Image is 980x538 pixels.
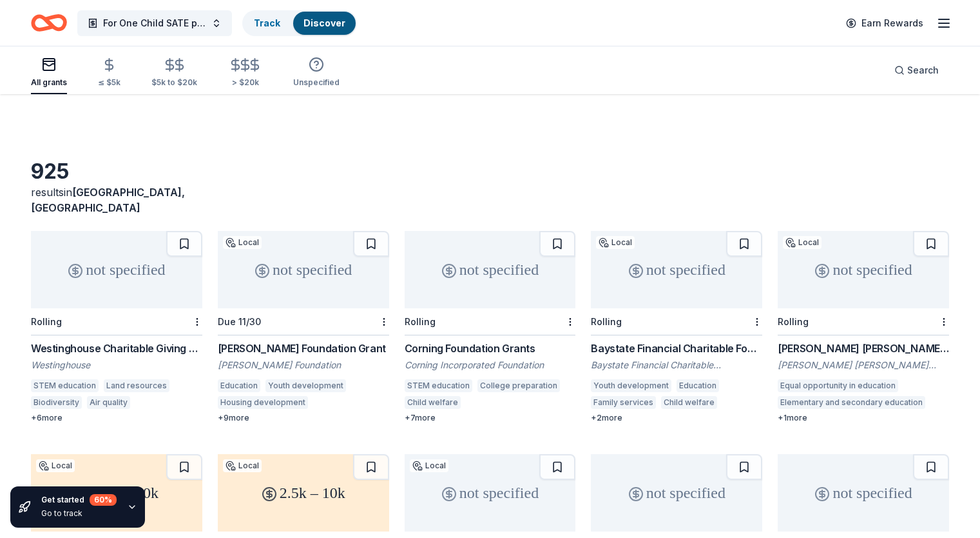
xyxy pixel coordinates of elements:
[405,379,472,392] div: STEM education
[778,231,949,308] div: not specified
[778,454,949,532] div: not specified
[31,454,202,532] div: 2.5k – 10k
[90,494,117,506] div: 60 %
[838,12,931,35] a: Earn Rewards
[31,231,202,423] a: not specifiedRollingWestinghouse Charitable Giving ProgramWestinghouseSTEM educationLand resource...
[405,454,576,532] div: not specified
[405,316,436,327] div: Rolling
[218,231,389,308] div: not specified
[477,379,560,392] div: College preparation
[31,231,202,308] div: not specified
[405,231,576,423] a: not specifiedRollingCorning Foundation GrantsCorning Incorporated FoundationSTEM educationCollege...
[591,359,762,372] div: Baystate Financial Charitable Foundation
[223,459,262,472] div: Local
[31,396,82,409] div: Biodiversity
[87,396,130,409] div: Air quality
[31,184,202,215] div: results
[31,8,67,38] a: Home
[778,341,949,356] div: [PERSON_NAME] [PERSON_NAME] Event Sponsorship Fund
[31,316,62,327] div: Rolling
[405,396,461,409] div: Child welfare
[907,63,939,78] span: Search
[218,341,389,356] div: [PERSON_NAME] Foundation Grant
[228,77,262,88] div: > $20k
[293,77,340,88] div: Unspecified
[303,17,345,28] a: Discover
[778,231,949,423] a: not specifiedLocalRolling[PERSON_NAME] [PERSON_NAME] Event Sponsorship Fund[PERSON_NAME] [PERSON_...
[77,10,232,36] button: For One Child SATE program
[591,231,762,423] a: not specifiedLocalRollingBaystate Financial Charitable FoundationBaystate Financial Charitable Fo...
[151,52,197,94] button: $5k to $20k
[466,396,568,409] div: Basic and emergency aid
[223,236,262,249] div: Local
[405,341,576,356] div: Corning Foundation Grants
[31,413,202,423] div: + 6 more
[591,454,762,532] div: not specified
[254,17,280,28] a: Track
[218,413,389,423] div: + 9 more
[218,231,389,423] a: not specifiedLocalDue 11/30[PERSON_NAME] Foundation Grant[PERSON_NAME] FoundationEducationYouth d...
[31,379,99,392] div: STEM education
[677,379,719,392] div: Education
[31,341,202,356] div: Westinghouse Charitable Giving Program
[783,236,821,249] div: Local
[591,396,656,409] div: Family services
[31,186,185,214] span: [GEOGRAPHIC_DATA], [GEOGRAPHIC_DATA]
[31,359,202,372] div: Westinghouse
[228,52,262,94] button: > $20k
[778,396,925,409] div: Elementary and secondary education
[778,316,809,327] div: Rolling
[596,236,635,249] div: Local
[410,459,448,472] div: Local
[313,396,379,409] div: Senior services
[104,379,169,392] div: Land resources
[591,231,762,308] div: not specified
[591,341,762,356] div: Baystate Financial Charitable Foundation
[591,413,762,423] div: + 2 more
[151,77,197,88] div: $5k to $20k
[778,413,949,423] div: + 1 more
[293,52,340,94] button: Unspecified
[98,52,120,94] button: ≤ $5k
[405,359,576,372] div: Corning Incorporated Foundation
[31,159,202,184] div: 925
[778,379,898,392] div: Equal opportunity in education
[218,454,389,532] div: 2.5k – 10k
[41,494,117,506] div: Get started
[884,57,949,83] button: Search
[31,186,185,214] span: in
[36,459,75,472] div: Local
[218,316,261,327] div: Due 11/30
[591,379,671,392] div: Youth development
[778,359,949,372] div: [PERSON_NAME] [PERSON_NAME] Education Foundation Inc
[591,316,622,327] div: Rolling
[41,508,117,519] div: Go to track
[103,15,206,31] span: For One Child SATE program
[31,52,67,94] button: All grants
[218,396,308,409] div: Housing development
[405,231,576,308] div: not specified
[661,396,717,409] div: Child welfare
[218,379,260,392] div: Education
[405,413,576,423] div: + 7 more
[218,359,389,372] div: [PERSON_NAME] Foundation
[242,10,357,36] button: TrackDiscover
[265,379,346,392] div: Youth development
[98,77,120,88] div: ≤ $5k
[31,77,67,88] div: All grants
